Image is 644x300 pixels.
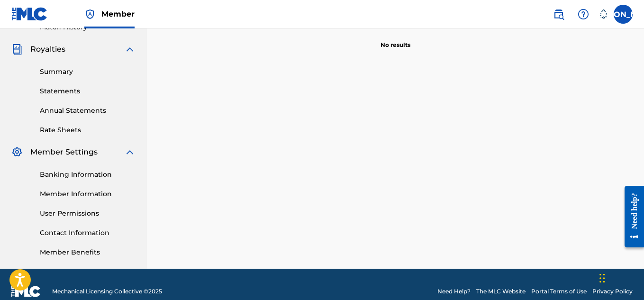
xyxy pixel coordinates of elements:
[381,29,410,49] p: No results
[40,86,136,96] a: Statements
[11,146,23,158] img: Member Settings
[553,9,564,20] img: search
[40,67,136,77] a: Summary
[437,287,471,296] a: Need Help?
[617,179,644,255] iframe: Resource Center
[549,5,568,24] a: Public Search
[40,209,136,218] a: User Permissions
[101,9,135,19] span: Member
[30,44,65,55] span: Royalties
[11,44,23,55] img: Royalties
[578,9,589,20] img: help
[599,264,605,292] div: Drag
[531,287,587,296] a: Portal Terms of Use
[11,7,48,21] img: MLC Logo
[11,286,41,297] img: logo
[592,287,633,296] a: Privacy Policy
[40,170,136,180] a: Banking Information
[30,146,98,158] span: Member Settings
[40,106,136,116] a: Annual Statements
[40,189,136,199] a: Member Information
[40,125,136,135] a: Rate Sheets
[614,5,633,24] div: User Menu
[124,146,136,158] img: expand
[40,228,136,238] a: Contact Information
[597,255,644,300] iframe: Chat Widget
[574,5,593,24] div: Help
[40,247,136,257] a: Member Benefits
[124,44,136,55] img: expand
[84,9,96,20] img: Top Rightsholder
[52,287,162,296] span: Mechanical Licensing Collective © 2025
[476,287,526,296] a: The MLC Website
